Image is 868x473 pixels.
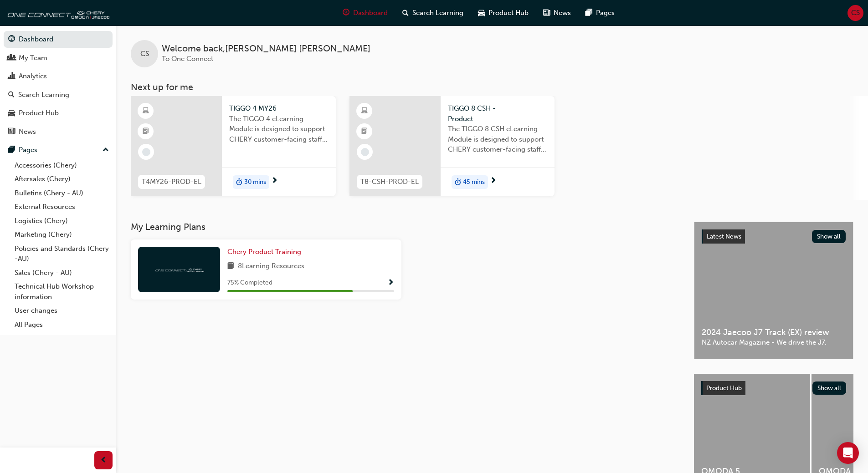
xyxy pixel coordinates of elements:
[4,142,113,158] button: Pages
[5,4,109,22] img: oneconnect
[19,145,37,155] div: Pages
[4,29,113,142] button: DashboardMy TeamAnalyticsSearch LearningProduct HubNews
[116,82,868,92] h3: Next up for me
[4,123,113,140] a: News
[227,278,272,288] span: 75 % Completed
[11,200,113,214] a: External Resources
[11,280,113,304] a: Technical Hub Workshop information
[142,177,201,187] span: T4MY26-PROD-EL
[11,304,113,318] a: User changes
[543,7,550,19] span: news-icon
[578,4,622,22] a: pages-iconPages
[103,144,109,156] span: up-icon
[4,68,113,85] a: Analytics
[154,265,204,274] img: oneconnect
[100,455,107,466] span: prev-icon
[11,242,113,266] a: Policies and Standards (Chery -AU)
[701,381,846,396] a: Product HubShow all
[4,31,113,48] a: Dashboard
[395,4,471,22] a: search-iconSearch Learning
[11,158,113,173] a: Accessories (Chery)
[236,176,242,188] span: duration-icon
[4,105,113,122] a: Product Hub
[694,222,853,359] a: Latest NewsShow all2024 Jaecoo J7 Track (EX) reviewNZ Autocar Magazine - We drive the J7.
[387,279,394,287] span: Show Progress
[227,261,234,272] span: book-icon
[361,105,368,117] span: learningResourceType_ELEARNING-icon
[131,96,336,196] a: T4MY26-PROD-ELTIGGO 4 MY26The TIGGO 4 eLearning Module is designed to support CHERY customer-faci...
[11,228,113,242] a: Marketing (Chery)
[229,114,329,145] span: The TIGGO 4 eLearning Module is designed to support CHERY customer-facing staff with the product ...
[353,8,388,18] span: Dashboard
[11,186,113,200] a: Bulletins (Chery - AU)
[8,54,15,62] span: people-icon
[11,266,113,280] a: Sales (Chery - AU)
[143,105,149,117] span: learningResourceType_ELEARNING-icon
[702,229,846,244] a: Latest NewsShow all
[361,126,368,137] span: booktick-icon
[4,50,113,66] a: My Team
[448,103,547,124] span: TIGGO 8 CSH - Product
[361,148,369,156] span: learningRecordVerb_NONE-icon
[8,91,15,99] span: search-icon
[463,177,485,188] span: 45 mins
[11,318,113,332] a: All Pages
[412,8,463,18] span: Search Learning
[227,247,305,257] a: Chery Product Training
[162,55,213,63] span: To One Connect
[536,4,578,22] a: news-iconNews
[343,7,349,19] span: guage-icon
[238,261,304,272] span: 8 Learning Resources
[244,177,266,188] span: 30 mins
[707,233,741,240] span: Latest News
[851,8,860,18] span: CS
[471,4,536,22] a: car-iconProduct Hub
[19,127,36,137] div: News
[837,442,859,464] div: Open Intercom Messenger
[11,214,113,228] a: Logistics (Chery)
[402,7,409,19] span: search-icon
[812,381,847,395] button: Show all
[140,49,149,59] span: CS
[11,172,113,186] a: Aftersales (Chery)
[162,44,370,54] span: Welcome back , [PERSON_NAME] [PERSON_NAME]
[142,148,150,156] span: learningRecordVerb_NONE-icon
[387,277,394,289] button: Show Progress
[490,177,497,185] span: next-icon
[131,222,679,232] h3: My Learning Plans
[229,103,329,114] span: TIGGO 4 MY26
[8,146,15,154] span: pages-icon
[488,8,529,18] span: Product Hub
[19,71,47,81] div: Analytics
[271,177,278,185] span: next-icon
[706,384,742,392] span: Product Hub
[8,36,15,44] span: guage-icon
[143,126,149,137] span: booktick-icon
[702,327,846,338] span: 2024 Jaecoo J7 Track (EX) review
[554,8,571,18] span: News
[335,4,395,22] a: guage-iconDashboard
[227,248,301,256] span: Chery Product Training
[702,337,846,348] span: NZ Autocar Magazine - We drive the J7.
[8,72,15,81] span: chart-icon
[812,230,846,243] button: Show all
[478,7,485,19] span: car-icon
[19,53,47,63] div: My Team
[455,176,461,188] span: duration-icon
[596,8,615,18] span: Pages
[19,108,59,118] div: Product Hub
[4,86,113,103] a: Search Learning
[448,124,547,155] span: The TIGGO 8 CSH eLearning Module is designed to support CHERY customer-facing staff with the prod...
[360,177,419,187] span: T8-CSH-PROD-EL
[18,90,69,100] div: Search Learning
[586,7,592,19] span: pages-icon
[349,96,555,196] a: T8-CSH-PROD-ELTIGGO 8 CSH - ProductThe TIGGO 8 CSH eLearning Module is designed to support CHERY ...
[847,5,863,21] button: CS
[8,128,15,136] span: news-icon
[8,109,15,117] span: car-icon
